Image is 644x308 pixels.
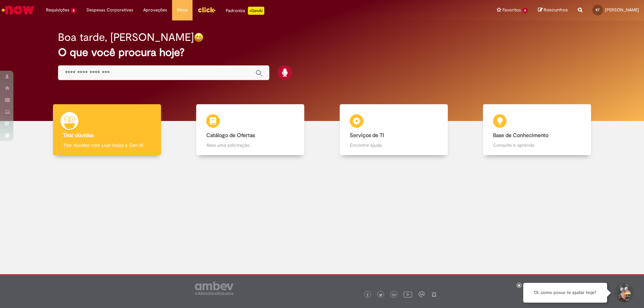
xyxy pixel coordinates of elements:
span: More [177,7,187,13]
img: ServiceNow [1,3,35,17]
a: Rascunhos [538,7,568,13]
b: Tirar dúvidas [63,132,94,139]
a: Serviços de TI Encontre ajuda [322,104,466,156]
p: Tirar dúvidas com Lupi Assist e Gen Ai [63,142,151,148]
p: Encontre ajuda [350,142,438,148]
div: Oi, como posso te ajudar hoje? [523,283,607,303]
span: 6 [71,8,76,13]
img: logo_footer_facebook.png [366,293,369,297]
img: click_logo_yellow_360x200.png [198,5,216,15]
div: Padroniza [226,7,264,15]
span: 6 [522,8,528,13]
img: logo_footer_naosei.png [431,291,437,297]
span: [PERSON_NAME] [605,7,639,13]
b: Serviços de TI [350,132,384,139]
img: logo_footer_ambev_rotulo_gray.png [195,282,233,295]
h2: Boa tarde, [PERSON_NAME] [58,32,194,43]
h2: O que você procura hoje? [58,47,586,58]
a: Catálogo de Ofertas Abra uma solicitação [179,104,322,156]
b: Catálogo de Ofertas [206,132,255,139]
img: logo_footer_youtube.png [404,290,412,299]
span: Despesas Corporativas [87,7,133,13]
span: KT [596,8,600,12]
p: Consulte e aprenda [493,142,581,148]
span: Rascunhos [544,7,568,13]
img: logo_footer_linkedin.png [392,293,396,297]
b: Base de Conhecimento [493,132,548,139]
img: happy-face.png [194,33,204,42]
a: Tirar dúvidas Tirar dúvidas com Lupi Assist e Gen Ai [35,104,179,156]
a: Base de Conhecimento Consulte e aprenda [466,104,609,156]
span: Requisições [46,7,69,13]
button: Iniciar Conversa de Suporte [614,283,634,303]
p: Abra uma solicitação [206,142,294,148]
img: logo_footer_twitter.png [379,293,382,297]
p: +GenAi [248,7,264,15]
span: Favoritos [502,7,521,13]
img: logo_footer_workplace.png [419,291,425,297]
span: Aprovações [143,7,167,13]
